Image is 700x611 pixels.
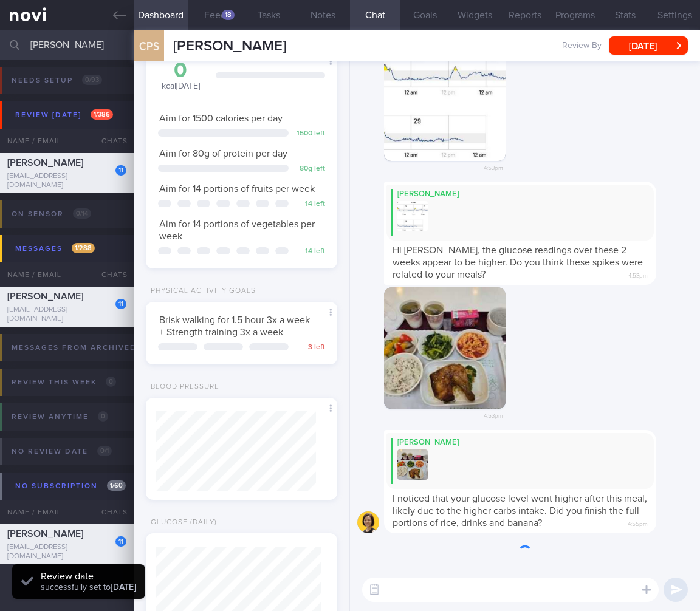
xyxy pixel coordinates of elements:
div: 0 [158,60,204,81]
img: Replying to photo by Mee Li [397,201,428,231]
span: Aim for 80g of protein per day [159,149,287,159]
span: [PERSON_NAME] [7,158,83,168]
span: 0 / 93 [82,75,102,85]
div: No review date [9,443,115,460]
div: Messages [12,241,98,257]
div: 18 [222,10,235,20]
div: 80 g left [295,165,325,174]
div: [PERSON_NAME] [391,438,649,448]
div: 11 [115,165,126,176]
div: Needs setup [9,72,105,89]
div: Chats [85,500,134,524]
span: Review By [562,41,602,52]
span: Hi [PERSON_NAME], the glucose readings over these 2 weeks appear to be higher. Do you think these... [393,245,643,279]
div: kcal [DATE] [158,60,204,92]
div: Chats [85,262,134,287]
span: 0 / 14 [73,208,91,219]
div: 14 left [295,247,325,256]
span: 0 [106,377,116,387]
span: I noticed that your glucose level went higher after this meal, likely due to the higher carbs int... [393,494,647,528]
img: Photo by Mee Li [384,39,506,161]
span: 4:53pm [484,161,503,172]
span: 0 [98,411,108,422]
span: + Strength training 3x a week [159,327,283,337]
img: Photo by Mee Li [384,287,506,409]
span: Aim for 1500 calories per day [159,114,283,123]
div: 3 left [295,343,325,352]
div: 14 left [295,200,325,209]
div: [PERSON_NAME] [391,189,649,199]
span: 1 / 386 [91,109,113,120]
div: Glucose (Daily) [146,518,217,527]
span: 0 / 1 [97,446,112,456]
span: 4:53pm [628,268,648,280]
span: Brisk walking for 1.5 hour 3x a week [159,315,310,325]
div: [EMAIL_ADDRESS][DOMAIN_NAME] [7,305,126,324]
button: [DATE] [609,36,688,55]
span: [PERSON_NAME] [173,39,286,53]
span: Aim for 14 portions of fruits per week [159,184,315,194]
span: [PERSON_NAME] [7,292,83,301]
strong: [DATE] [111,583,136,592]
div: CPS [131,23,167,70]
div: Review date [41,570,136,582]
span: Aim for 14 portions of vegetables per week [159,219,315,241]
span: 4:53pm [484,409,503,420]
div: 1500 left [295,129,325,138]
div: Review anytime [9,409,111,425]
div: On sensor [9,206,94,222]
div: 11 [115,536,126,547]
div: Blood Pressure [146,383,219,392]
div: [EMAIL_ADDRESS][DOMAIN_NAME] [7,172,126,190]
span: 1 / 60 [107,480,126,491]
div: Review [DATE] [12,107,116,123]
span: 1 / 288 [72,243,95,253]
div: Chats [85,129,134,153]
span: 4:55pm [628,517,648,528]
div: No subscription [12,478,129,494]
span: successfully set to [41,583,136,592]
span: [PERSON_NAME] [7,529,83,539]
div: [EMAIL_ADDRESS][DOMAIN_NAME] [7,543,126,561]
div: 11 [115,299,126,309]
img: Replying to photo by Mee Li [397,449,428,480]
div: Physical Activity Goals [146,287,256,296]
div: Review this week [9,374,119,391]
div: Messages from Archived [9,340,163,356]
